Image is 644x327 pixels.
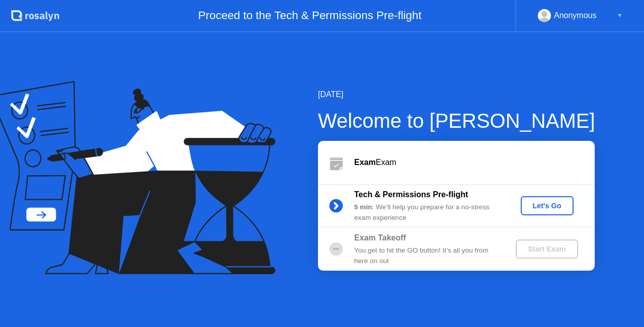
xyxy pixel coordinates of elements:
b: 5 min [354,203,372,211]
div: Anonymous [554,9,597,22]
div: : We’ll help you prepare for a no-stress exam experience [354,202,499,223]
button: Let's Go [521,196,574,215]
div: Let's Go [525,202,570,210]
b: Exam [354,158,376,167]
b: Exam Takeoff [354,233,406,242]
div: Welcome to [PERSON_NAME] [318,106,595,136]
div: You get to hit the GO button! It’s all you from here on out [354,246,499,266]
div: Exam [354,156,595,169]
div: [DATE] [318,89,595,101]
div: ▼ [617,9,622,22]
div: Start Exam [520,245,574,253]
b: Tech & Permissions Pre-flight [354,190,468,199]
button: Start Exam [516,239,578,259]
